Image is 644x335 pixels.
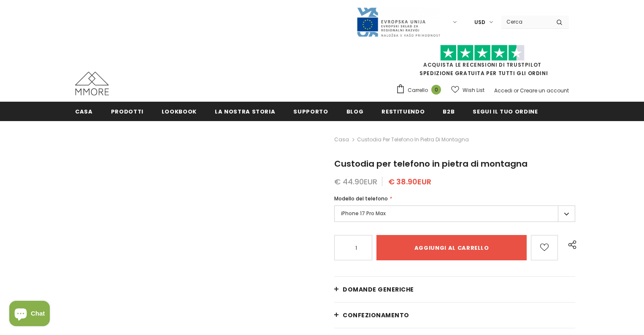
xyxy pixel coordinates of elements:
a: Prodotti [111,102,143,121]
a: supporto [293,102,328,121]
span: supporto [293,108,328,116]
a: Acquista le recensioni di TrustPilot [423,61,541,68]
span: 0 [431,85,441,95]
span: CONFEZIONAMENTO [343,311,409,319]
a: Creare un account [520,87,569,94]
span: SPEDIZIONE GRATUITA PER TUTTI GLI ORDINI [396,49,569,77]
span: B2B [443,108,455,116]
span: Domande generiche [343,285,414,294]
a: Lookbook [162,102,197,121]
a: Casa [334,135,349,145]
span: Prodotti [111,108,143,116]
a: Javni Razpis [356,18,441,25]
span: Modello del telefono [334,195,388,202]
img: Javni Razpis [356,7,441,38]
a: Segui il tuo ordine [473,102,538,121]
span: Custodia per telefono in pietra di montagna [334,158,528,170]
span: Casa [75,108,93,116]
a: Blog [346,102,364,121]
span: or [514,87,519,94]
img: Fidati di Pilot Stars [440,45,525,61]
a: Wish List [451,83,484,97]
a: CONFEZIONAMENTO [334,303,575,328]
a: B2B [443,102,455,121]
span: Custodia per telefono in pietra di montagna [357,135,469,145]
span: Wish List [463,86,484,95]
span: USD [474,18,485,27]
span: La nostra storia [215,108,275,116]
span: Lookbook [162,108,197,116]
input: Aggiungi al carrello [376,235,527,260]
span: Restituendo [382,108,425,116]
a: Accedi [494,87,512,94]
a: Carrello 0 [396,84,445,97]
label: iPhone 17 Pro Max [334,205,575,222]
span: € 38.90EUR [388,176,431,187]
span: € 44.90EUR [334,176,377,187]
a: Casa [75,102,93,121]
input: Search Site [501,16,550,28]
span: Segui il tuo ordine [473,108,538,116]
span: Carrello [408,86,428,95]
inbox-online-store-chat: Shopify online store chat [7,301,52,328]
a: Restituendo [382,102,425,121]
span: Blog [346,108,364,116]
a: Domande generiche [334,277,575,302]
a: La nostra storia [215,102,275,121]
img: Casi MMORE [75,72,109,95]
